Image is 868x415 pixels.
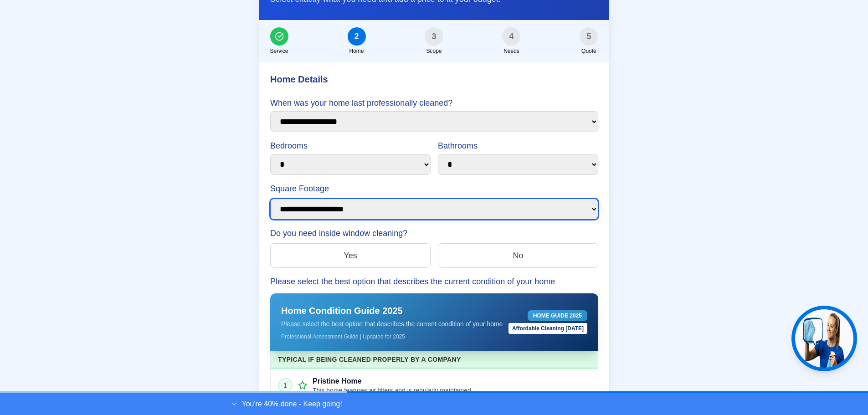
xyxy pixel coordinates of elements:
label: Square Footage [270,182,598,195]
h5: Pristine Home [313,376,591,387]
h3: Home Details [270,73,598,86]
div: 5 [580,27,598,46]
span: Quote [581,47,596,55]
label: Bathrooms [438,139,598,152]
div: 4 [502,27,520,46]
label: Bedrooms [270,139,431,152]
button: Get help from Jen [791,306,857,371]
div: 3 [425,27,443,46]
h4: Typical if being cleaned properly by a company [278,355,591,364]
button: No [438,243,598,268]
label: Please select the best option that describes the current condition of your home [270,275,598,288]
label: When was your home last professionally cleaned? [270,97,598,109]
img: Jen [795,309,853,368]
span: 1 [283,380,287,389]
span: Home [349,47,364,55]
span: Needs [503,47,519,55]
label: Do you need inside window cleaning? [270,227,598,240]
span: Service [270,47,288,55]
div: 2 [348,27,366,46]
p: This home features air filters and is regularly maintained. [313,387,591,395]
p: You're 40% done - Keep going! [242,399,342,410]
button: 1Pristine HomeThis home features air filters and is regularly maintained. [271,369,598,403]
button: Yes [270,243,431,268]
span: Scope [426,47,442,55]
